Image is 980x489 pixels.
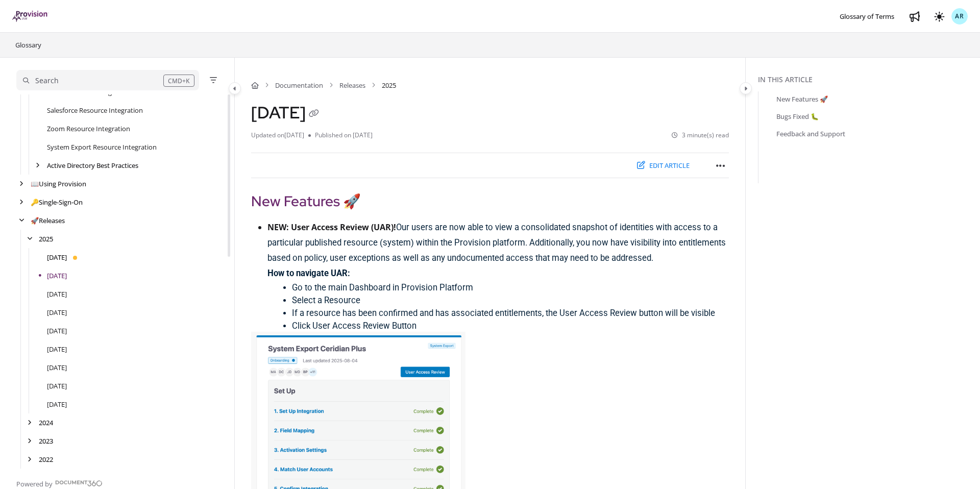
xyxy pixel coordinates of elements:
span: AR [955,12,964,21]
span: 📖 [31,179,39,188]
a: Feedback and Support [776,129,845,139]
div: Search [35,75,59,86]
strong: How to navigate UAR: [267,268,350,278]
button: Theme options [931,8,947,25]
img: Document360 [55,480,103,486]
a: January 2025 [47,399,67,409]
a: Glossary [14,39,42,51]
strong: NEW: [267,222,289,233]
span: 🔑 [31,198,39,207]
button: Search [16,70,199,90]
span: 🚀 [31,216,39,225]
button: AR [951,8,968,25]
a: February 2025 [47,381,67,391]
a: Using Provision [31,179,86,189]
h2: New Features 🚀 [251,190,729,212]
div: arrow [24,234,35,244]
span: Go to the main Dashboard in Provision Platform [292,283,473,292]
div: In this article [758,74,976,85]
div: arrow [24,436,35,446]
a: Bugs Fixed 🐛 [776,111,819,121]
span: Select a Resource [292,296,360,305]
a: April 2025 [47,344,67,354]
a: Active Directory Best Practices [47,160,138,170]
a: System Export Resource Integration [47,142,157,152]
button: Category toggle [740,82,752,94]
span: Glossary of Terms [840,12,894,21]
a: Whats new [906,8,923,25]
li: Published on [DATE] [308,131,373,140]
div: CMD+K [163,75,194,87]
a: 2023 [39,436,53,446]
a: July 2025 [47,289,67,299]
span: Powered by [16,479,53,489]
div: arrow [16,216,27,226]
a: New Features 🚀 [776,94,828,104]
h1: [DATE] [251,103,322,123]
a: Zoom Resource Integration [47,124,130,134]
div: arrow [16,179,27,189]
a: 2025 [39,234,53,244]
div: arrow [24,418,35,428]
span: Our users are now able to view a consolidated snapshot of identities with access to a particular ... [267,223,726,263]
div: arrow [33,161,43,170]
button: Article more options [713,157,729,174]
li: 3 minute(s) read [672,131,729,140]
a: Salesforce Resource Integration [47,105,143,115]
a: 2022 [39,454,53,464]
a: August 2025 [47,271,67,281]
div: arrow [24,455,35,464]
a: Project logo [12,11,48,22]
img: brand logo [12,11,48,22]
li: Updated on [DATE] [251,131,308,140]
a: Single-Sign-On [31,197,83,207]
a: September 2025 [47,252,67,262]
a: Releases [339,80,365,90]
strong: User Access Review (UAR)! [291,222,396,233]
span: If a resource has been confirmed and has associated entitlements, the User Access Review button w... [292,308,715,318]
a: June 2025 [47,307,67,317]
button: Copy link of August 2025 [306,106,322,123]
div: arrow [16,198,27,207]
a: 2024 [39,418,53,428]
a: Powered by Document360 - opens in a new tab [16,477,103,489]
a: March 2025 [47,362,67,373]
a: May 2025 [47,326,67,336]
button: Edit article [630,157,696,174]
a: Documentation [275,80,323,90]
span: Click User Access Review Button [292,321,416,331]
span: 2025 [382,80,396,90]
button: Category toggle [229,82,241,94]
a: Home [251,80,259,90]
a: Releases [31,215,65,226]
button: Filter [207,74,219,86]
